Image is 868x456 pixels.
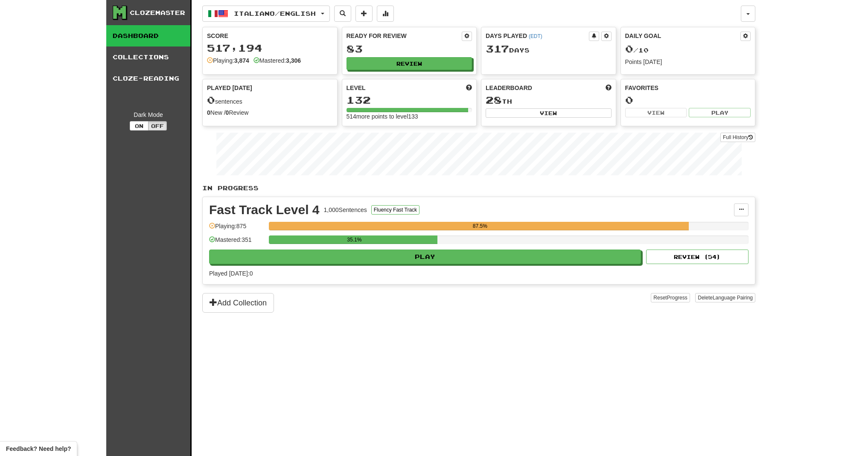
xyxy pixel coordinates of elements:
button: More stats [377,6,394,22]
button: Review (54) [646,250,749,264]
div: 0 [625,95,751,105]
div: 1,000 Sentences [324,206,367,214]
div: Mastered: [253,56,301,65]
button: Add sentence to collection [355,6,373,22]
button: Play [689,108,751,117]
div: sentences [207,95,333,106]
div: 83 [347,44,472,54]
span: 0 [207,94,215,106]
span: Language Pairing [713,295,753,301]
button: Italiano/English [202,6,330,22]
button: ResetProgress [651,293,690,302]
a: (EDT) [529,33,542,39]
span: 317 [486,43,509,55]
a: Collections [106,46,190,68]
a: Full History [720,133,755,142]
span: This week in points, UTC [606,84,612,92]
span: 0 [625,43,633,55]
div: th [486,95,612,106]
div: Score [207,32,333,40]
strong: 3,874 [234,57,249,64]
div: 132 [347,95,472,105]
div: 35.1% [271,235,437,244]
div: Clozemaster [130,9,185,17]
p: In Progress [202,184,755,192]
div: Playing: [207,56,249,65]
div: 514 more points to level 133 [347,112,472,121]
button: View [625,108,687,117]
strong: 3,306 [286,57,301,64]
div: Mastered: 351 [209,235,265,250]
button: Fluency Fast Track [371,205,419,215]
button: Review [347,57,472,70]
span: Progress [667,295,687,301]
button: On [130,121,149,131]
div: 517,194 [207,43,333,53]
div: Favorites [625,84,751,92]
div: Points [DATE] [625,58,751,66]
button: View [486,108,612,118]
div: Playing: 875 [209,222,265,236]
strong: 0 [226,109,229,116]
a: Cloze-Reading [106,68,190,89]
button: Off [148,121,167,131]
span: Italiano / English [234,10,316,17]
div: Daily Goal [625,32,741,41]
span: Played [DATE] [207,84,252,92]
div: Ready for Review [347,32,462,40]
a: Dashboard [106,25,190,46]
span: Leaderboard [486,84,532,92]
div: Day s [486,44,612,55]
div: 87.5% [271,222,688,230]
div: New / Review [207,108,333,117]
span: Level [347,84,366,92]
button: Search sentences [334,6,351,22]
span: Score more points to level up [466,84,472,92]
span: 28 [486,94,502,106]
span: / 10 [625,46,649,54]
div: Days Played [486,32,589,40]
span: Open feedback widget [6,444,71,453]
button: DeleteLanguage Pairing [695,293,755,302]
span: Played [DATE]: 0 [209,270,253,277]
div: Fast Track Level 4 [209,203,320,216]
button: Add Collection [202,293,274,313]
div: Dark Mode [113,110,184,119]
strong: 0 [207,109,210,116]
button: Play [209,250,641,264]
